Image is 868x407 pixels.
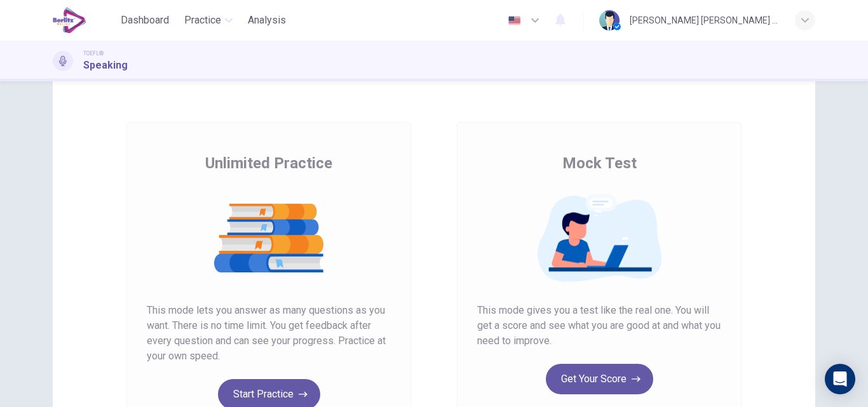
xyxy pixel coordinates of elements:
[179,9,238,32] button: Practice
[116,9,174,32] button: Dashboard
[562,153,637,173] span: Mock Test
[546,364,653,394] button: Get Your Score
[83,58,128,73] h1: Speaking
[506,16,522,25] img: en
[599,10,620,30] img: Profile picture
[248,13,286,28] span: Analysis
[53,8,116,33] a: EduSynch logo
[53,8,86,33] img: EduSynch logo
[243,9,291,32] button: Analysis
[630,13,780,28] div: [PERSON_NAME] [PERSON_NAME] Toledo
[205,153,332,173] span: Unlimited Practice
[83,49,104,58] span: TOEFL®
[184,13,221,28] span: Practice
[477,303,721,349] span: This mode gives you a test like the real one. You will get a score and see what you are good at a...
[825,364,855,394] div: Open Intercom Messenger
[147,303,391,364] span: This mode lets you answer as many questions as you want. There is no time limit. You get feedback...
[121,13,169,28] span: Dashboard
